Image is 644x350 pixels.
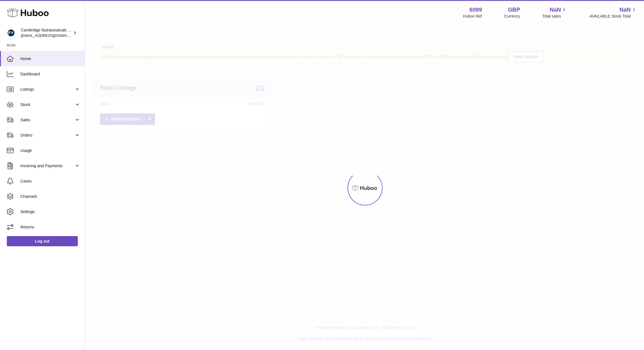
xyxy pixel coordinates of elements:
[21,27,72,38] div: Cambridge Nutraceuticals Ltd
[7,29,15,37] img: huboo@camnutra.com
[20,87,74,92] span: Listings
[20,102,74,107] span: Stock
[463,14,482,19] div: Huboo Ref
[589,14,637,19] span: AVAILABLE Stock Total
[504,14,520,19] div: Currency
[20,224,80,230] span: Returns
[20,56,80,61] span: Home
[508,6,520,14] strong: GBP
[20,163,74,169] span: Invoicing and Payments
[20,194,80,199] span: Channels
[20,209,80,215] span: Settings
[20,133,74,138] span: Orders
[7,236,78,246] a: Log out
[549,6,561,14] span: NaN
[589,6,637,19] a: NaN AVAILABLE Stock Total
[20,117,74,123] span: Sales
[21,33,83,38] span: [EMAIL_ADDRESS][DOMAIN_NAME]
[619,6,631,14] span: NaN
[20,148,80,153] span: Usage
[469,6,482,14] strong: 6099
[542,14,567,19] span: Total sales
[542,6,567,19] a: NaN Total sales
[20,71,80,77] span: Dashboard
[20,179,80,184] span: Cases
